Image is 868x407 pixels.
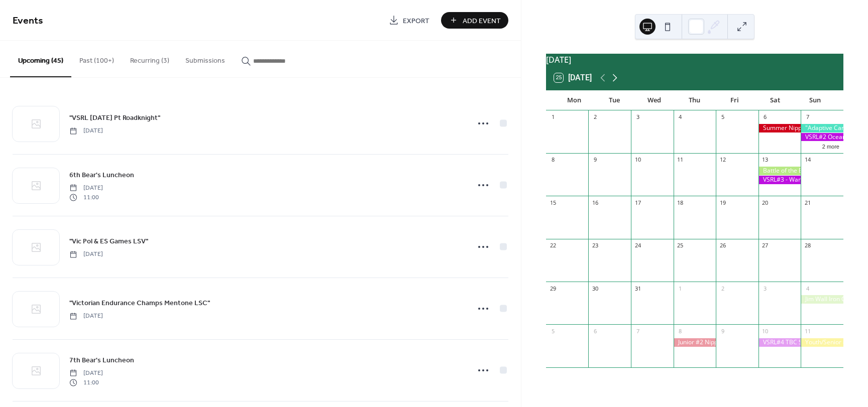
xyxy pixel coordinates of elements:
[804,156,811,164] div: 14
[719,285,726,292] div: 2
[804,113,811,121] div: 7
[69,193,103,202] span: 11:00
[69,184,103,193] span: [DATE]
[69,355,134,366] span: 7th Bear's Luncheon
[549,285,557,292] div: 29
[634,156,641,164] div: 10
[719,156,726,164] div: 12
[634,285,641,292] div: 31
[675,90,715,110] div: Thu
[801,338,843,347] div: Youth/Senior #3 Summer Carnival Anglesea SLSC
[441,12,508,29] button: Add Event
[549,156,557,164] div: 8
[69,112,160,123] a: "VSRL [DATE] Pt Roadknight"
[801,124,843,132] div: "Adaptive Carnival #2 Ocean Grove SLSC"
[591,199,599,206] div: 16
[677,156,684,164] div: 11
[69,235,148,247] a: "Vic Pol & ES Games LSV"
[762,242,769,249] div: 27
[634,113,641,121] div: 3
[69,169,134,181] a: 6th Bear's Luncheon
[755,90,795,110] div: Sat
[549,113,557,121] div: 1
[591,113,599,121] div: 2
[69,378,103,387] span: 11:00
[634,90,675,110] div: Wed
[634,199,641,206] div: 17
[549,199,557,206] div: 15
[758,167,801,175] div: Battle of the Bay - Warrnambool SLSC
[594,90,634,110] div: Tue
[177,41,233,76] button: Submissions
[719,199,726,206] div: 19
[719,242,726,249] div: 26
[762,285,769,292] div: 3
[69,312,103,321] span: [DATE]
[758,176,801,184] div: VSRL#3 - Warrnambool SLSC
[634,242,641,249] div: 24
[801,133,843,142] div: VSRL#2 Ocean Grove SLSC
[463,16,501,26] span: Add Event
[762,156,769,164] div: 13
[677,327,684,335] div: 8
[762,199,769,206] div: 20
[549,327,557,335] div: 5
[69,298,210,309] span: "Victorian Endurance Champs Mentone LSC"
[804,199,811,206] div: 21
[591,156,599,164] div: 9
[591,285,599,292] div: 30
[10,41,71,77] button: Upcoming (45)
[758,124,801,132] div: Summer Nipper Carnival #1 Ocean Grove SLSC
[818,142,843,150] button: 2 more
[762,113,769,121] div: 6
[551,71,595,85] button: 25[DATE]
[69,236,148,247] span: "Vic Pol & ES Games LSV"
[715,90,755,110] div: Fri
[69,297,210,309] a: "Victorian Endurance Champs Mentone LSC"
[634,327,641,335] div: 7
[381,12,437,29] a: Export
[804,285,811,292] div: 4
[69,369,103,378] span: [DATE]
[69,126,103,135] span: [DATE]
[677,285,684,292] div: 1
[546,54,843,66] div: [DATE]
[795,90,835,110] div: Sun
[677,242,684,249] div: 25
[69,354,134,366] a: 7th Bear's Luncheon
[674,338,716,347] div: Junior #2 Nipper Fest Fisherman's Beach (Torquay)
[71,41,122,76] button: Past (100+)
[591,327,599,335] div: 6
[677,199,684,206] div: 18
[804,327,811,335] div: 11
[13,11,43,31] span: Events
[69,170,134,181] span: 6th Bear's Luncheon
[801,295,843,304] div: Jim Wall Iron Classic - Torquay SLSC
[69,113,160,123] span: "VSRL [DATE] Pt Roadknight"
[719,113,726,121] div: 5
[549,242,557,249] div: 22
[403,16,429,26] span: Export
[122,41,177,76] button: Recurring (3)
[554,90,594,110] div: Mon
[677,113,684,121] div: 4
[719,327,726,335] div: 9
[591,242,599,249] div: 23
[69,250,103,259] span: [DATE]
[762,327,769,335] div: 10
[758,338,801,347] div: VSRL#4 TBC SLSC
[804,242,811,249] div: 28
